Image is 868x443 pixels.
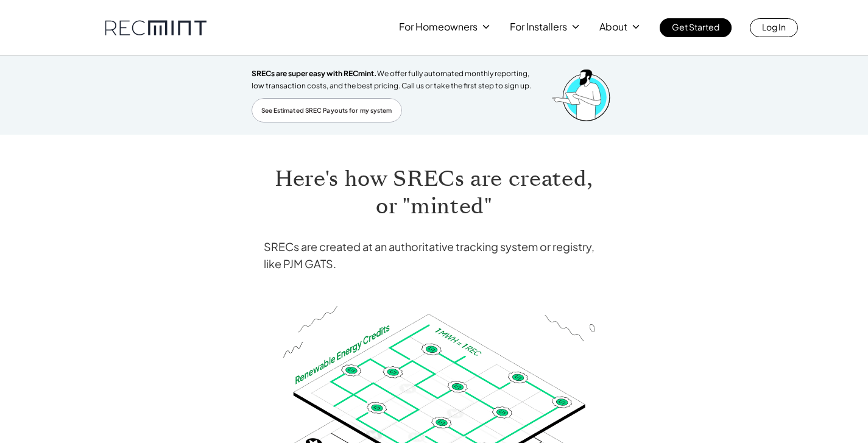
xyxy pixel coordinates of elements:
[750,18,798,37] a: Log In
[261,105,392,116] p: See Estimated SREC Payouts for my system
[252,98,402,122] a: See Estimated SREC Payouts for my system
[399,18,478,35] p: For Homeowners
[264,238,605,272] h4: SRECs are created at an authoritative tracking system or registry, like PJM GATS.
[510,18,567,35] p: For Installers
[599,18,627,35] p: About
[762,18,786,35] p: Log In
[672,18,719,35] p: Get Started
[660,18,732,37] a: Get Started
[252,69,377,78] span: SRECs are super easy with RECmint.
[252,68,539,92] p: We offer fully automated monthly reporting, low transaction costs, and the best pricing. Call us ...
[264,165,605,220] h1: Here's how SRECs are created, or "minted"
